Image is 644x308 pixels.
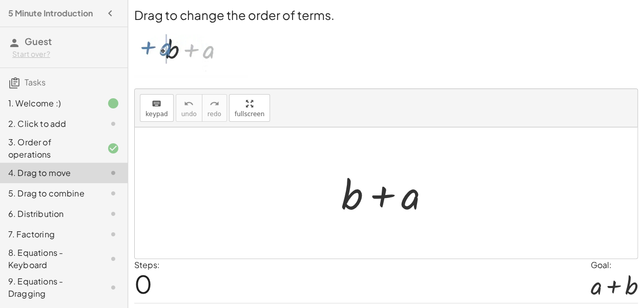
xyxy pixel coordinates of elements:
div: Start over? [12,49,119,59]
i: Task not started. [107,281,119,294]
button: redoredo [202,94,227,122]
div: 1. Welcome :) [8,97,91,109]
img: 83ef8341d0fd3fab0dc493eb00344061b23545286638586ffed04260953742d5.webp [134,24,248,77]
i: redo [210,98,219,110]
div: 3. Order of operations [8,136,91,161]
button: undoundo [176,94,202,122]
i: Task not started. [107,208,119,220]
div: 9. Equations - Dragging [8,275,91,300]
i: Task not started. [107,167,119,179]
span: Tasks [25,77,46,87]
span: 0 [134,268,152,299]
i: undo [184,98,194,110]
span: undo [181,111,197,118]
div: 4. Drag to move [8,167,91,179]
i: Task not started. [107,228,119,240]
button: fullscreen [229,94,270,122]
i: Task not started. [107,253,119,265]
i: Task not started. [107,187,119,200]
span: Guest [25,35,52,47]
i: Task finished and correct. [107,142,119,155]
div: Goal: [591,259,638,271]
span: redo [207,111,221,118]
h4: 5 Minute Introduction [8,7,93,19]
span: fullscreen [235,111,264,118]
i: Task not started. [107,118,119,130]
label: Steps: [134,259,160,270]
div: 2. Click to add [8,118,91,130]
h2: Drag to change the order of terms. [134,6,638,24]
div: 8. Equations - Keyboard [8,247,91,271]
div: 6. Distribution [8,208,91,220]
div: 7. Factoring [8,228,91,240]
span: keypad [146,111,168,118]
i: Task finished. [107,97,119,109]
button: keyboardkeypad [140,94,174,122]
i: keyboard [152,98,161,110]
div: 5. Drag to combine [8,187,91,200]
